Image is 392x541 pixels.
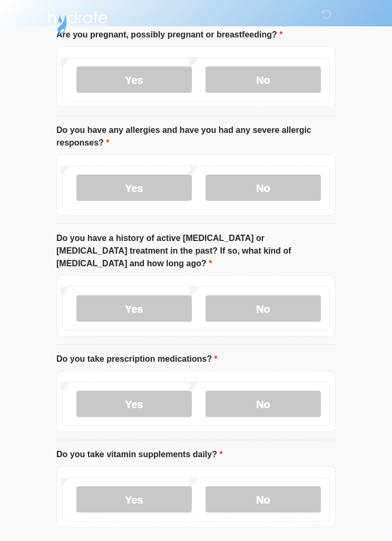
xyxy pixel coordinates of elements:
label: Yes [76,391,192,417]
label: Do you have any allergies and have you had any severe allergic responses? [56,124,336,149]
label: No [205,391,321,417]
label: No [205,66,321,93]
label: No [205,295,321,322]
label: Yes [76,486,192,513]
label: Yes [76,66,192,93]
label: Do you take vitamin supplements daily? [56,448,223,461]
label: Do you take prescription medications? [56,353,218,365]
img: Hydrate IV Bar - Scottsdale Logo [46,8,109,34]
label: No [205,175,321,201]
label: Yes [76,295,192,322]
label: Do you have a history of active [MEDICAL_DATA] or [MEDICAL_DATA] treatment in the past? If so, wh... [56,232,336,270]
label: No [205,486,321,513]
label: Yes [76,175,192,201]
